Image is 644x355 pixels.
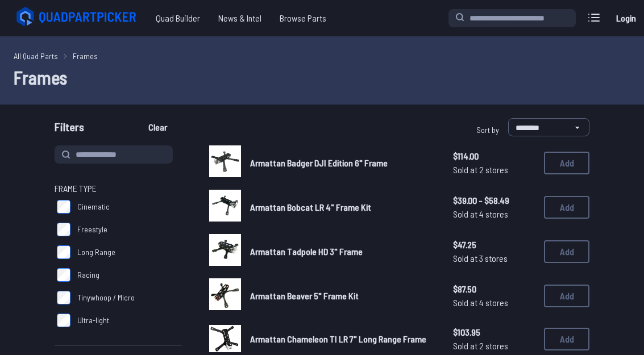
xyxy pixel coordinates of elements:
[453,282,535,296] span: $87.50
[250,246,363,257] span: Armattan Tadpole HD 3" Frame
[209,145,241,181] a: image
[453,194,535,207] span: $39.00 - $58.49
[250,201,435,214] a: Armattan Bobcat LR 4" Frame Kit
[453,207,535,221] span: Sold at 4 stores
[271,7,335,30] a: Browse Parts
[453,163,535,177] span: Sold at 2 stores
[57,245,70,259] input: Long Range
[57,268,70,282] input: Racing
[77,224,107,235] span: Freestyle
[209,325,241,352] img: image
[453,149,535,163] span: $114.00
[209,190,241,225] a: image
[250,157,388,168] span: Armattan Badger DJI Edition 6" Frame
[57,223,70,236] input: Freestyle
[55,182,97,195] span: Frame Type
[14,64,630,91] h1: Frames
[250,332,435,346] a: Armattan Chameleon TI LR 7" Long Range Frame
[77,247,115,258] span: Long Range
[77,269,99,281] span: Racing
[209,278,241,310] img: image
[544,285,589,307] button: Add
[77,315,109,326] span: Ultra-light
[453,238,535,252] span: $47.25
[250,202,371,212] span: Armattan Bobcat LR 4" Frame Kit
[57,200,70,214] input: Cinematic
[250,333,426,344] span: Armattan Chameleon TI LR 7" Long Range Frame
[250,290,359,301] span: Armattan Beaver 5" Frame Kit
[14,50,58,62] a: All Quad Parts
[544,152,589,174] button: Add
[209,145,241,177] img: image
[544,240,589,263] button: Add
[73,50,98,62] a: Frames
[250,289,435,303] a: Armattan Beaver 5" Frame Kit
[250,156,435,170] a: Armattan Badger DJI Edition 6" Frame
[57,314,70,327] input: Ultra-light
[77,201,110,212] span: Cinematic
[55,118,84,141] span: Filters
[508,118,589,136] select: Sort by
[250,245,435,258] a: Armattan Tadpole HD 3" Frame
[139,118,177,136] button: Clear
[453,252,535,265] span: Sold at 3 stores
[544,196,589,219] button: Add
[453,339,535,353] span: Sold at 2 stores
[453,296,535,310] span: Sold at 4 stores
[453,325,535,339] span: $103.95
[476,125,499,135] span: Sort by
[209,7,271,30] a: News & Intel
[209,190,241,222] img: image
[209,234,241,266] img: image
[77,292,135,303] span: Tinywhoop / Micro
[544,328,589,350] button: Add
[209,234,241,269] a: image
[147,7,209,30] a: Quad Builder
[57,291,70,304] input: Tinywhoop / Micro
[209,278,241,314] a: image
[612,7,639,30] a: Login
